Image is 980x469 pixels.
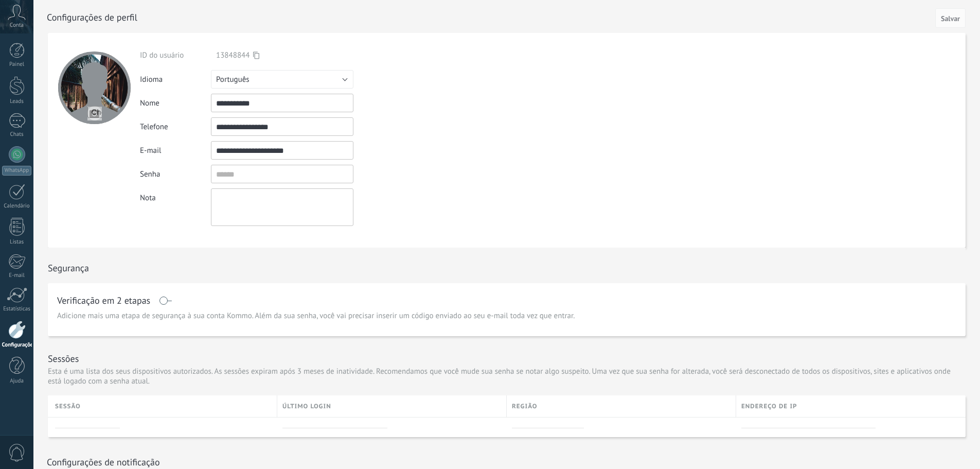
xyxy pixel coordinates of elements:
[47,456,160,468] h1: Configurações de notificação
[140,188,211,203] div: Nota
[140,98,211,108] div: Nome
[2,342,32,349] div: Configurações
[941,15,960,22] span: Salvar
[935,8,966,28] button: Salvar
[211,70,353,89] button: Português
[57,311,575,321] span: Adicione mais uma etapa de segurança à sua conta Kommo. Além da sua senha, você vai precisar inse...
[140,122,211,132] div: Telefone
[55,395,277,417] div: SESSÃO
[216,50,250,60] span: 13848844
[140,146,211,155] div: E-mail
[57,297,150,305] h1: Verificação em 2 etapas
[507,395,736,417] div: REGIÃO
[140,50,211,60] div: ID do usuário
[48,367,966,386] p: Esta é uma lista dos seus dispositivos autorizados. As sessões expiram após 3 meses de inatividad...
[277,395,506,417] div: ÚLTIMO LOGIN
[140,169,211,179] div: Senha
[2,239,32,246] div: Listas
[2,166,31,176] div: WhatsApp
[48,262,89,274] h1: Segurança
[2,203,32,210] div: Calendário
[2,61,32,68] div: Painel
[48,353,79,364] h1: Sessões
[216,75,250,84] span: Português
[2,306,32,312] div: Estatísticas
[140,75,211,84] div: Idioma
[2,272,32,279] div: E-mail
[2,378,32,385] div: Ajuda
[2,131,32,138] div: Chats
[736,395,966,417] div: ENDEREÇO DE IP
[10,22,24,29] span: Conta
[2,98,32,105] div: Leads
